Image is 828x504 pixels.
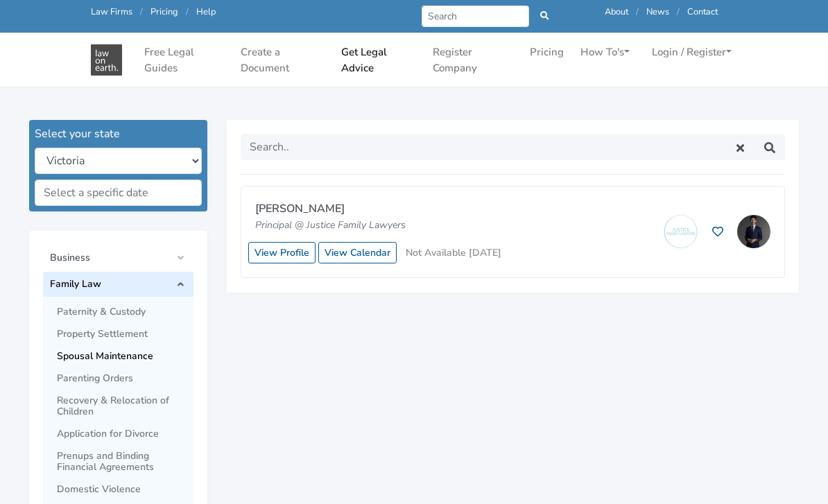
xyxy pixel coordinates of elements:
[235,39,330,81] a: Create a Document
[248,242,316,263] a: View Profile
[57,351,187,362] span: Spousal Maintenance
[687,6,718,18] a: Contact
[57,373,187,384] span: Parenting Orders
[646,39,737,66] a: Login / Register
[57,428,187,440] span: Application for Divorce
[524,39,569,66] a: Pricing
[57,323,193,345] a: Property Settlement
[575,39,635,66] a: How To's
[57,451,187,473] span: Prenups and Binding Financial Agreements
[737,215,770,248] img: Hayder Shkara
[646,6,669,18] a: News
[91,6,132,18] a: Law Firms
[57,345,193,367] a: Spousal Maintenance
[91,44,122,76] img: Spousal Maintenance Get Legal Advice in
[196,6,216,18] a: Help
[43,272,193,297] a: Family Law
[43,245,193,270] a: Business
[605,6,628,18] a: About
[57,367,193,390] a: Parenting Orders
[318,242,397,263] a: View Calendar
[57,390,193,423] a: Recovery & Relocation of Children
[150,6,178,18] a: Pricing
[57,478,193,501] a: Domestic Violence
[57,423,193,445] a: Application for Divorce
[140,6,143,18] span: /
[57,301,193,323] a: Paternity & Custody
[57,395,187,417] span: Recovery & Relocation of Children
[677,6,680,18] span: /
[50,252,171,263] span: Business
[57,484,187,495] span: Domestic Violence
[427,39,519,81] a: Register Company
[57,306,187,318] span: Paternity & Custody
[35,180,202,206] input: Select a specific date
[186,6,189,18] span: /
[664,214,699,249] img: Justice Family Lawyers
[139,39,230,81] a: Free Legal Guides
[422,6,529,27] input: Search
[255,218,498,233] p: Principal @ Justice Family Lawyers
[241,134,726,160] input: Search..
[57,329,187,340] span: Property Settlement
[636,6,639,18] span: /
[50,279,171,290] span: Family Law
[57,445,193,478] a: Prenups and Binding Financial Agreements
[35,125,202,142] div: Select your state
[336,39,422,81] a: Get Legal Advice
[255,200,498,218] p: [PERSON_NAME]
[399,242,508,263] button: Not Available [DATE]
